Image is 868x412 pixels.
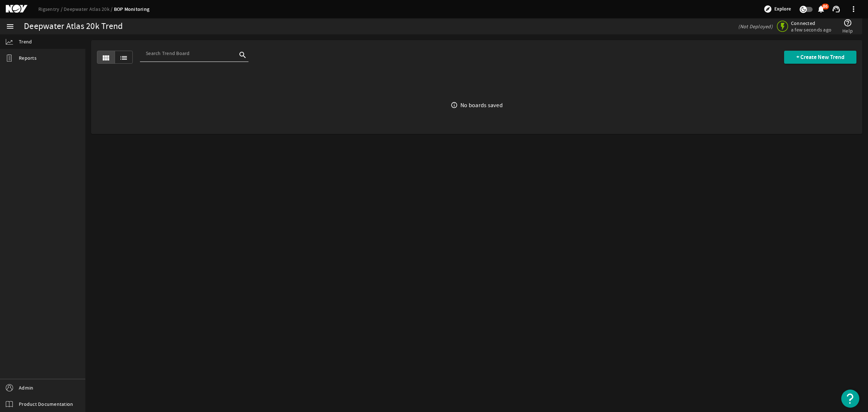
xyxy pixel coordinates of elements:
button: more_vert [845,0,862,18]
button: 86 [817,5,825,13]
button: Explore [761,3,794,15]
a: Deepwater Atlas 20k [64,6,114,12]
input: Search Trend Board [146,50,237,57]
i: search [238,51,247,59]
a: Rigsentry [38,6,64,12]
button: + Create New Trend [784,51,856,64]
div: Deepwater Atlas 20k Trend [24,23,123,30]
div: (Not Deployed) [735,23,775,30]
span: + Create New Trend [796,54,844,61]
i: info_outline [451,102,458,109]
span: Help [842,27,853,34]
span: Admin [19,384,33,391]
span: Explore [774,5,791,13]
mat-icon: explore [763,5,772,13]
mat-icon: notifications [817,5,825,13]
mat-icon: menu [6,22,14,31]
span: a few seconds ago [791,26,831,33]
div: No boards saved [460,102,503,109]
span: Product Documentation [19,400,73,408]
button: Open Resource Center [841,390,859,408]
mat-icon: view_module [102,54,110,62]
mat-icon: help_outline [843,18,852,27]
span: Connected [791,20,831,26]
a: BOP Monitoring [114,6,150,13]
mat-icon: support_agent [832,5,841,13]
span: Reports [19,54,37,62]
span: Trend [19,38,32,45]
mat-icon: list [119,54,128,62]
